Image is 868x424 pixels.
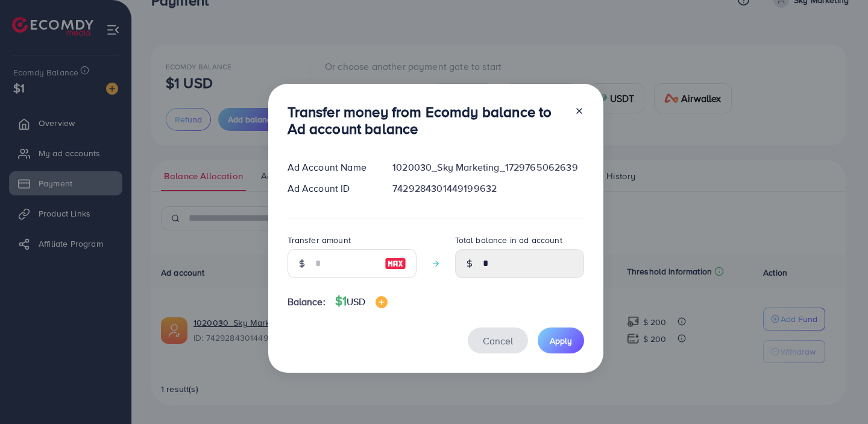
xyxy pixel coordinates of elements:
div: Ad Account Name [278,160,383,174]
span: USD [347,295,365,308]
img: image [376,296,388,308]
div: 7429284301449199632 [383,182,593,195]
span: Apply [550,335,572,347]
button: Apply [538,327,584,353]
img: image [385,256,406,271]
div: Ad Account ID [278,182,383,195]
button: Cancel [468,327,528,353]
iframe: Chat [817,370,859,415]
label: Total balance in ad account [455,234,562,246]
label: Transfer amount [288,234,351,246]
span: Cancel [483,334,513,347]
h4: $1 [335,294,388,309]
span: Balance: [288,295,325,309]
h3: Transfer money from Ecomdy balance to Ad account balance [288,103,565,138]
div: 1020030_Sky Marketing_1729765062639 [383,160,593,174]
